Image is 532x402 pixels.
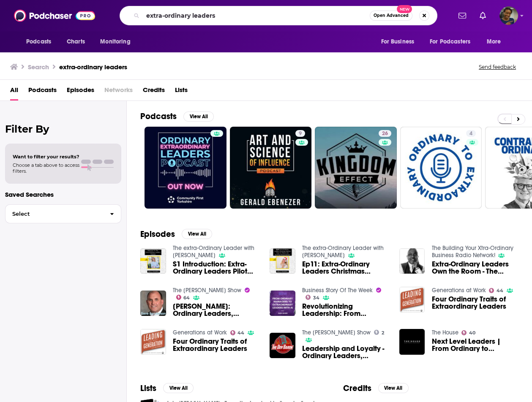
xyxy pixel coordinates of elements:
[140,229,175,239] h2: Episodes
[140,383,194,394] a: ListsView All
[487,36,501,48] span: More
[173,303,260,317] a: Dave Sanderson: Ordinary Leaders, Extraordinary Situations [audio]
[399,287,425,312] a: Four Ordinary Traits of Extraordinary Leaders
[469,130,472,138] span: 4
[431,329,458,336] a: The House
[140,111,177,122] h2: Podcasts
[431,338,518,352] a: Next Level Leaders | From Ordinary to Extraordinary
[237,331,244,335] span: 44
[400,127,482,209] a: 4
[343,383,409,394] a: CreditsView All
[140,291,166,316] img: Dave Sanderson: Ordinary Leaders, Extraordinary Situations [audio]
[499,6,518,25] span: Logged in as sabrinajohnson
[343,383,371,394] h2: Credits
[5,204,121,223] button: Select
[28,83,57,100] a: Podcasts
[375,34,425,50] button: open menu
[182,229,212,239] button: View All
[230,127,312,209] a: 9
[67,83,94,100] a: Episodes
[424,34,483,50] button: open menu
[302,261,389,275] a: Ep11: Extra-Ordinary Leaders Christmas Special: Time To Think & An Exciting Announcement
[173,329,227,336] a: Generations at Work
[28,63,49,71] h3: Search
[378,383,409,393] button: View All
[183,296,190,300] span: 64
[397,5,412,13] span: New
[14,8,95,24] img: Podchaser - Follow, Share and Rate Podcasts
[295,130,305,137] a: 9
[94,34,141,50] button: open menu
[173,261,260,275] span: S1 Introduction: Extra-Ordinary Leaders Pilot Episode with [PERSON_NAME]
[140,383,156,394] h2: Lists
[431,287,486,294] a: Generations at Work
[270,291,295,316] img: Revolutionizing Leadership: From Ordinary Managers to Extraordinary Leaders with AI
[382,130,388,138] span: 26
[173,261,260,275] a: S1 Introduction: Extra-Ordinary Leaders Pilot Episode with Dolly Waddell
[143,83,165,100] a: Credits
[173,338,260,352] a: Four Ordinary Traits of Extraordinary Leaders
[499,6,518,25] img: User Profile
[430,36,470,48] span: For Podcasters
[382,331,384,335] span: 2
[379,130,391,137] a: 26
[173,244,254,259] a: The extra-Ordinary Leader with Dolly Waddell
[489,288,503,293] a: 44
[26,36,51,48] span: Podcasts
[381,36,414,48] span: For Business
[476,8,489,23] a: Show notifications dropdown
[302,303,389,317] span: Revolutionizing Leadership: From Ordinary Managers to Extraordinary Leaders with AI
[140,248,166,274] img: S1 Introduction: Extra-Ordinary Leaders Pilot Episode with Dolly Waddell
[140,329,166,355] img: Four Ordinary Traits of Extraordinary Leaders
[374,14,409,18] span: Open Advanced
[455,8,469,23] a: Show notifications dropdown
[140,111,214,122] a: PodcastsView All
[370,11,412,21] button: Open AdvancedNew
[183,111,214,122] button: View All
[20,34,62,50] button: open menu
[13,154,79,160] span: Want to filter your results?
[173,287,241,294] a: The Dov Baron Show
[431,296,518,310] a: Four Ordinary Traits of Extraordinary Leaders
[10,83,18,100] a: All
[302,244,384,259] a: The extra-Ordinary Leader with Dolly Waddell
[476,63,518,71] button: Send feedback
[5,190,121,198] p: Saved Searches
[431,244,513,259] a: The Building Your Xtra-Ordinary Business Radio Network!
[5,123,121,135] h2: Filter By
[230,330,245,335] a: 44
[431,261,518,275] a: Extra-Ordinary Leaders Own the Room - The Power of Presence!
[399,329,425,355] img: Next Level Leaders | From Ordinary to Extraordinary
[13,162,79,174] span: Choose a tab above to access filters.
[302,345,389,359] span: Leadership and Loyalty - Ordinary Leaders, Extraordinary Situations
[100,36,130,48] span: Monitoring
[302,329,371,336] a: The Dov Barron Show
[120,6,437,25] div: Search podcasts, credits, & more...
[313,296,319,300] span: 34
[175,83,188,100] a: Lists
[61,34,90,50] a: Charts
[59,63,127,71] h3: extra-ordinary leaders
[461,330,475,335] a: 40
[302,287,373,294] a: Business Story Of The Week
[270,333,295,359] img: Leadership and Loyalty - Ordinary Leaders, Extraordinary Situations
[306,295,319,300] a: 34
[270,248,295,274] img: Ep11: Extra-Ordinary Leaders Christmas Special: Time To Think & An Exciting Announcement
[67,36,85,48] span: Charts
[315,127,397,209] a: 26
[399,248,425,274] img: Extra-Ordinary Leaders Own the Room - The Power of Presence!
[299,130,302,138] span: 9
